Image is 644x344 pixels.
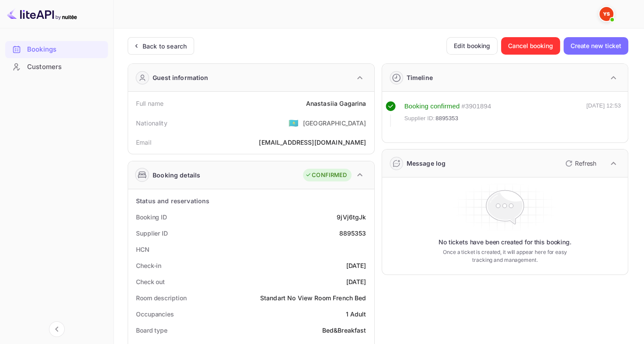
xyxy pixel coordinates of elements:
div: [GEOGRAPHIC_DATA] [303,118,366,128]
div: Customers [27,62,104,72]
div: Booking confirmed [404,101,460,111]
span: United States [289,115,299,131]
div: Bookings [27,45,104,55]
p: Refresh [575,159,596,168]
div: Booking details [153,170,200,180]
div: Occupancies [136,309,174,319]
button: Cancel booking [501,37,560,55]
div: Supplier ID [136,229,168,238]
div: Room description [136,293,186,302]
div: [DATE] 12:53 [586,101,621,127]
button: Edit booking [446,37,498,55]
div: CONFIRMED [305,171,347,180]
button: Refresh [560,156,600,170]
img: Yandex Support [599,7,613,21]
div: Timeline [407,73,433,82]
button: Collapse navigation [49,321,65,337]
div: Check out [136,277,165,286]
div: Email [136,138,151,147]
span: 8895353 [435,114,458,123]
div: 1 Adult [345,309,366,319]
img: LiteAPI logo [7,7,77,21]
div: Anastasiia Gagarina [306,99,366,108]
div: [DATE] [346,261,366,270]
div: [DATE] [346,277,366,286]
a: Customers [5,59,108,75]
div: Customers [5,59,108,76]
p: Once a ticket is created, it will appear here for easy tracking and management. [439,248,571,264]
div: Nationality [136,118,167,128]
p: No tickets have been created for this booking. [439,238,571,247]
div: Standart No View Room French Bed [260,293,366,302]
div: Back to search [143,42,187,51]
div: Booking ID [136,212,167,222]
div: Status and reservations [136,196,209,205]
div: # 3901894 [461,101,491,111]
div: Message log [407,159,446,168]
div: Guest information [153,73,209,82]
div: Full name [136,99,164,108]
div: Bookings [5,41,108,58]
div: 8895353 [339,229,366,238]
div: Board type [136,326,167,335]
div: Check-in [136,261,161,270]
span: Supplier ID: [404,114,435,123]
div: 9jVj6tgJk [337,212,366,222]
div: [EMAIL_ADDRESS][DOMAIN_NAME] [259,138,366,147]
button: Create new ticket [564,37,628,55]
div: HCN [136,245,150,254]
a: Bookings [5,41,108,57]
div: Bed&Breakfast [322,326,366,335]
